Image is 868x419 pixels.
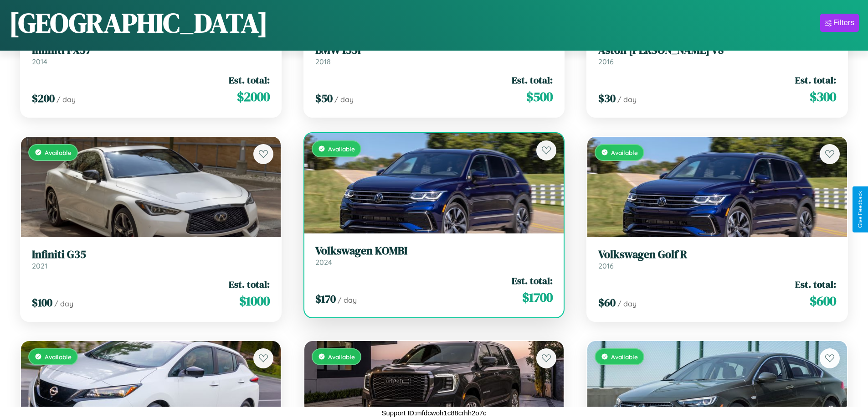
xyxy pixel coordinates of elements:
[32,261,47,270] span: 2021
[334,95,354,104] span: / day
[810,88,836,106] span: $ 300
[617,95,637,104] span: / day
[315,244,553,258] h3: Volkswagen KOMBI
[328,145,355,153] span: Available
[32,91,55,106] span: $ 200
[617,299,637,308] span: / day
[611,353,638,361] span: Available
[598,295,616,310] span: $ 60
[795,278,836,291] span: Est. total:
[512,73,553,87] span: Est. total:
[315,44,553,66] a: BMW 135i2018
[598,57,614,66] span: 2016
[315,244,553,267] a: Volkswagen KOMBI2024
[598,91,616,106] span: $ 30
[857,191,863,228] div: Give Feedback
[328,353,355,361] span: Available
[315,44,553,57] h3: BMW 135i
[598,261,614,270] span: 2016
[32,248,270,261] h3: Infiniti G35
[32,295,52,310] span: $ 100
[338,295,357,305] span: / day
[315,258,332,267] span: 2024
[32,44,270,57] h3: Infiniti FX37
[381,407,486,419] p: Support ID: mfdcwoh1c88crhh2o7c
[239,292,270,310] span: $ 1000
[795,73,836,87] span: Est. total:
[237,88,270,106] span: $ 2000
[45,149,72,156] span: Available
[229,278,270,291] span: Est. total:
[526,88,553,106] span: $ 500
[9,4,268,41] h1: [GEOGRAPHIC_DATA]
[56,95,76,104] span: / day
[315,291,336,306] span: $ 170
[598,44,836,66] a: Aston [PERSON_NAME] V82016
[32,57,47,66] span: 2014
[598,44,836,57] h3: Aston [PERSON_NAME] V8
[598,248,836,261] h3: Volkswagen Golf R
[315,57,331,66] span: 2018
[820,14,859,32] button: Filters
[32,44,270,66] a: Infiniti FX372014
[810,292,836,310] span: $ 600
[611,149,638,156] span: Available
[315,91,333,106] span: $ 50
[512,274,553,287] span: Est. total:
[45,353,72,361] span: Available
[229,73,270,87] span: Est. total:
[32,248,270,270] a: Infiniti G352021
[598,248,836,270] a: Volkswagen Golf R2016
[522,288,553,306] span: $ 1700
[833,18,854,27] div: Filters
[54,299,73,308] span: / day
